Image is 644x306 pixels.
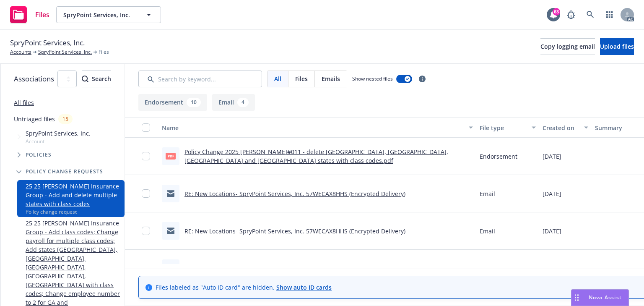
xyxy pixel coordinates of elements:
button: Endorsement [138,94,207,111]
div: File type [480,123,527,132]
input: Select all [142,123,150,132]
span: Files [99,48,109,56]
span: [DATE] [543,227,561,235]
a: RE: New Locations- SpryPoint Services, Inc. 57WECAX8HHS (Encrypted Delivery) [184,227,405,235]
span: Policy change request [26,208,121,215]
span: Email [480,189,495,198]
div: 10 [187,98,201,107]
span: SpryPoint Services, Inc. [10,37,85,48]
button: SearchSearch [82,71,111,87]
span: Nova Assist [589,294,622,301]
span: Copy logging email [540,42,595,50]
button: Email [212,94,255,111]
span: Files [35,11,49,18]
button: Copy logging email [540,38,595,55]
button: Upload files [600,38,634,55]
a: RE: New Locations- SpryPoint Services, Inc. 57WECAX8HHS (Encrypted Delivery) [184,190,405,198]
span: [DATE] [543,264,561,273]
span: [DATE] [543,152,561,161]
span: Emails [322,74,340,83]
div: 4 [237,98,249,107]
span: Policy change requests [26,169,103,174]
span: Email [480,264,495,273]
div: 63 [553,8,560,16]
a: Report a Bug [563,6,579,23]
input: Toggle Row Selected [142,189,150,198]
input: Search by keyword... [138,71,262,87]
button: Created on [539,118,592,138]
span: SpryPoint Services, Inc. [63,10,136,19]
a: 25 25 [PERSON_NAME] Insurance Group - Add and delete multiple states with class codes [26,182,121,208]
span: All [274,74,281,83]
span: Show nested files [352,75,393,82]
div: Search [82,71,111,87]
span: pdf [166,153,176,159]
input: Toggle Row Selected [142,152,150,160]
button: SpryPoint Services, Inc. [56,6,161,23]
input: Toggle Row Selected [142,227,150,235]
a: Policy Change 2025 [PERSON_NAME]#011 - delete [GEOGRAPHIC_DATA], [GEOGRAPHIC_DATA], [GEOGRAPHIC_D... [184,148,448,165]
span: Files labeled as "Auto ID card" are hidden. [156,283,332,292]
button: Nova Assist [571,289,629,306]
button: Name [158,118,476,138]
a: Search [582,6,599,23]
a: SpryPoint Services, Inc. [38,48,92,56]
a: Untriaged files [14,115,55,123]
span: Email [480,227,495,235]
a: All files [14,99,34,107]
div: Created on [543,123,579,132]
a: Accounts [10,48,31,56]
span: Files [295,74,308,83]
div: Summary [595,123,642,132]
span: [DATE] [543,189,561,198]
span: Policies [26,152,52,157]
a: Switch app [601,6,618,23]
button: File type [476,118,539,138]
span: Endorsement [480,152,517,161]
span: Associations [14,73,54,84]
span: SpryPoint Services, Inc. [26,129,91,138]
svg: Search [82,76,88,82]
a: Show auto ID cards [276,283,332,291]
span: Account [26,138,91,145]
a: Files [7,3,53,26]
div: Name [162,123,464,132]
div: Drag to move [571,290,582,306]
span: Upload files [600,42,634,50]
div: 15 [58,114,73,124]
